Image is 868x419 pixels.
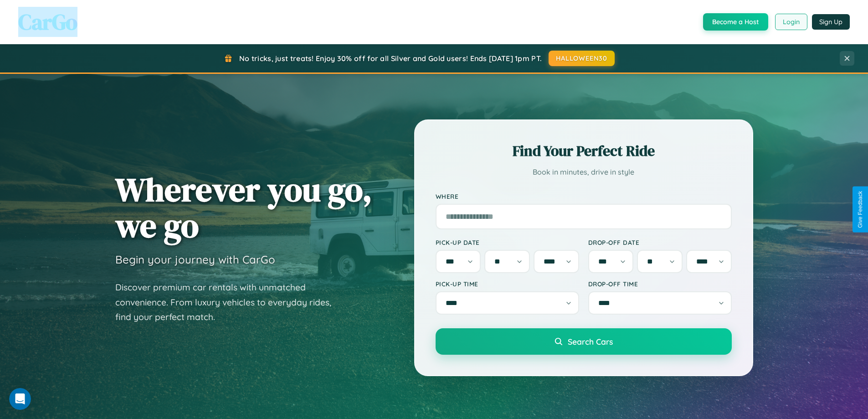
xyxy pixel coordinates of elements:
[588,238,732,246] label: Drop-off Date
[239,54,542,63] span: No tricks, just treats! Enjoy 30% off for all Silver and Gold users! Ends [DATE] 1pm PT.
[436,238,579,246] label: Pick-up Date
[703,13,768,31] button: Become a Host
[436,328,732,355] button: Search Cars
[436,280,579,288] label: Pick-up Time
[812,14,850,30] button: Sign Up
[436,192,732,200] label: Where
[18,7,77,37] span: CarGo
[568,336,613,347] span: Search Cars
[115,171,372,243] h1: Wherever you go, we go
[115,253,275,266] h3: Begin your journey with CarGo
[115,280,343,325] p: Discover premium car rentals with unmatched convenience. From luxury vehicles to everyday rides, ...
[436,141,732,161] h2: Find Your Perfect Ride
[436,166,732,179] p: Book in minutes, drive in style
[857,191,863,228] div: Give Feedback
[549,51,615,66] button: HALLOWEEN30
[775,14,807,30] button: Login
[588,280,732,288] label: Drop-off Time
[9,388,31,410] iframe: Intercom live chat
